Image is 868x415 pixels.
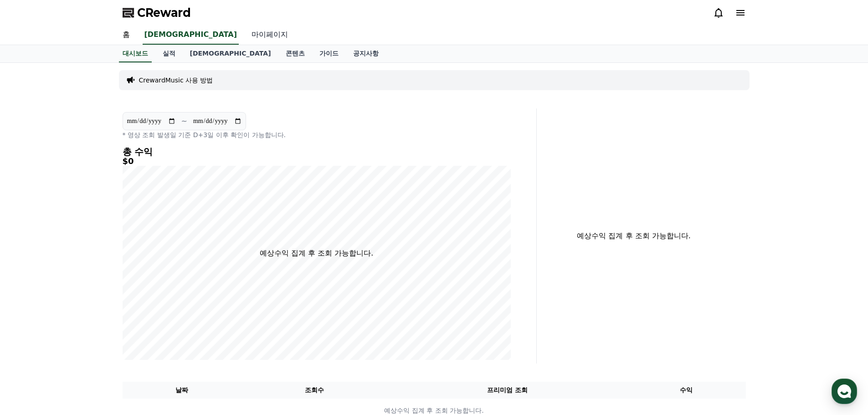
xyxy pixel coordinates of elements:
th: 수익 [627,382,746,399]
th: 조회수 [241,382,387,399]
h4: 총 수익 [123,147,511,157]
th: 날짜 [123,382,241,399]
a: [DEMOGRAPHIC_DATA] [183,45,278,62]
a: 홈 [115,26,137,45]
th: 프리미엄 조회 [388,382,627,399]
p: ~ [181,116,187,127]
span: 대화 [83,303,94,310]
p: * 영상 조회 발생일 기준 D+3일 이후 확인이 가능합니다. [123,130,511,139]
a: 마이페이지 [244,26,295,45]
a: CrewardMusic 사용 방법 [139,76,213,85]
a: 홈 [3,289,60,312]
span: 홈 [29,302,34,310]
a: 대시보드 [119,45,152,62]
a: [DEMOGRAPHIC_DATA] [143,26,239,45]
p: 예상수익 집계 후 조회 가능합니다. [544,231,724,241]
a: CReward [123,5,191,20]
p: 예상수익 집계 후 조회 가능합니다. [260,248,373,259]
h5: $0 [123,157,511,166]
a: 설정 [118,289,175,312]
span: 설정 [141,302,152,310]
a: 공지사항 [346,45,386,62]
a: 실적 [155,45,183,62]
a: 콘텐츠 [278,45,312,62]
a: 대화 [60,289,118,312]
span: CReward [137,5,191,20]
a: 가이드 [312,45,346,62]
